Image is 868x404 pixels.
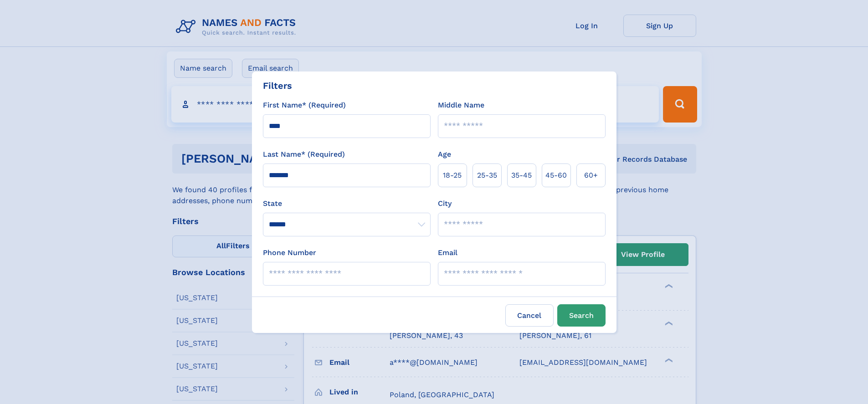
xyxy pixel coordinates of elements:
[438,198,452,209] label: City
[263,247,316,258] label: Phone Number
[438,149,451,160] label: Age
[511,170,532,181] span: 35‑45
[263,100,346,111] label: First Name* (Required)
[505,304,554,327] label: Cancel
[584,170,598,181] span: 60+
[263,149,345,160] label: Last Name* (Required)
[477,170,497,181] span: 25‑35
[443,170,462,181] span: 18‑25
[557,304,606,327] button: Search
[438,100,484,111] label: Middle Name
[263,198,431,209] label: State
[438,247,457,258] label: Email
[545,170,567,181] span: 45‑60
[263,79,292,92] div: Filters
